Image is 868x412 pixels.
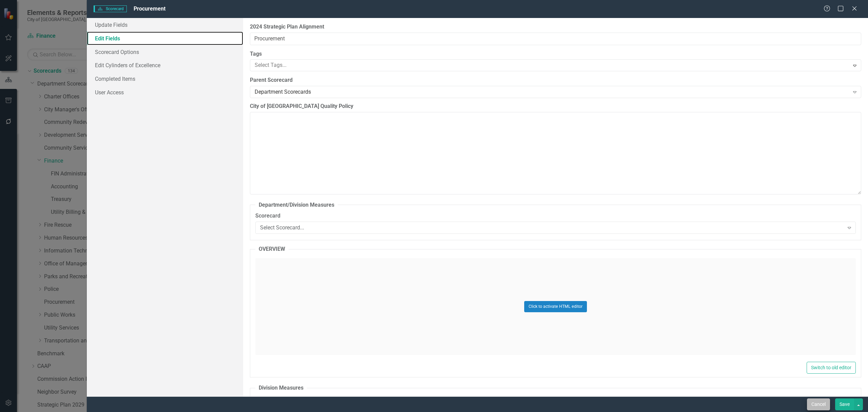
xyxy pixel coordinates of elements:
[255,212,856,220] label: Scorecard
[134,5,165,12] span: Procurement
[807,398,830,410] button: Cancel
[87,32,243,45] a: Edit Fields
[255,245,289,253] legend: OVERVIEW
[250,50,861,58] label: Tags
[87,72,243,86] a: Completed Items
[255,384,307,392] legend: Division Measures
[255,88,849,96] div: Department Scorecards
[260,224,844,232] div: Select Scorecard...
[94,5,127,12] span: Scorecard
[250,23,861,31] label: 2024 Strategic Plan Alignment
[87,58,243,72] a: Edit Cylinders of Excellence
[87,18,243,32] a: Update Fields
[87,86,243,99] a: User Access
[87,45,243,59] a: Scorecard Options
[250,76,861,84] label: Parent Scorecard
[250,33,861,45] input: Scorecard Name
[835,398,854,410] button: Save
[250,102,861,110] label: City of [GEOGRAPHIC_DATA] Quality Policy
[255,201,338,209] legend: Department/Division Measures
[807,362,856,374] button: Switch to old editor
[255,395,856,403] label: Scorecard
[524,301,587,312] button: Click to activate HTML editor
